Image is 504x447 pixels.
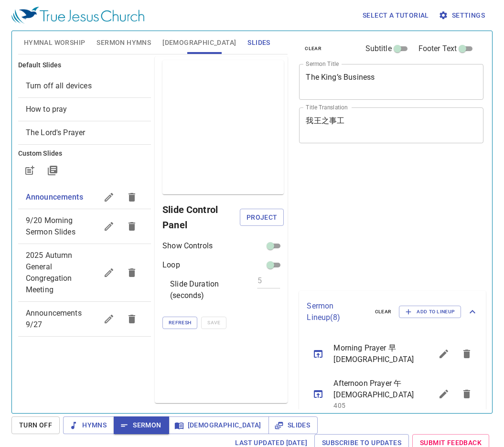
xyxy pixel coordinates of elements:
[170,278,254,301] p: Slide Duration (seconds)
[162,37,236,49] span: [DEMOGRAPHIC_DATA]
[333,342,409,365] span: Morning Prayer 早[DEMOGRAPHIC_DATA]
[305,44,322,53] span: clear
[71,419,107,431] span: Hymns
[26,81,92,90] span: [object Object]
[18,209,151,244] div: 9/20 Morning Sermon Slides
[26,128,86,137] span: [object Object]
[26,309,82,329] span: Announcements 9/27
[169,416,269,434] button: [DEMOGRAPHIC_DATA]
[369,306,397,318] button: clear
[24,37,86,49] span: Hymnal Worship
[19,419,52,431] span: Turn Off
[18,186,151,209] div: Announcements
[26,105,67,114] span: [object Object]
[26,216,75,236] span: 9/20 Morning Sermon Slides
[247,37,270,49] span: Slides
[11,416,60,434] button: Turn Off
[240,209,284,226] button: Project
[162,240,213,252] p: Show Controls
[365,43,392,54] span: Subtitle
[18,302,151,336] div: Announcements 9/27
[405,308,455,316] span: Add to Lineup
[176,419,261,431] span: [DEMOGRAPHIC_DATA]
[162,317,197,329] button: Refresh
[306,73,477,91] textarea: The King’s Business
[169,319,191,327] span: Refresh
[375,308,392,316] span: clear
[26,251,73,294] span: 2025 Autumn General Congregation Meeting
[18,244,151,301] div: 2025 Autumn General Congregation Meeting
[162,259,180,271] p: Loop
[18,98,151,121] div: How to pray
[26,192,83,202] span: Announcements
[121,419,161,431] span: Sermon
[18,74,151,97] div: Turn off all devices
[307,300,367,323] p: Sermon Lineup ( 8 )
[440,10,485,21] span: Settings
[399,306,461,318] button: Add to Lineup
[97,37,151,49] span: Sermon Hymns
[18,121,151,144] div: The Lord's Prayer
[18,60,151,71] h6: Default Slides
[359,7,433,24] button: Select a tutorial
[63,416,114,434] button: Hymns
[437,7,489,24] button: Settings
[11,7,144,24] img: True Jesus Church
[299,291,486,333] div: Sermon Lineup(8)clearAdd to Lineup
[333,401,409,410] p: 405
[306,116,477,134] textarea: 我王之事工
[268,416,318,434] button: Slides
[114,416,169,434] button: Sermon
[295,153,448,287] iframe: from-child
[162,202,240,233] h6: Slide Control Panel
[418,43,457,54] span: Footer Text
[276,419,310,431] span: Slides
[333,378,409,401] span: Afternoon Prayer 午[DEMOGRAPHIC_DATA]
[363,10,429,21] span: Select a tutorial
[299,43,327,54] button: clear
[18,149,151,159] h6: Custom Slides
[247,212,277,223] span: Project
